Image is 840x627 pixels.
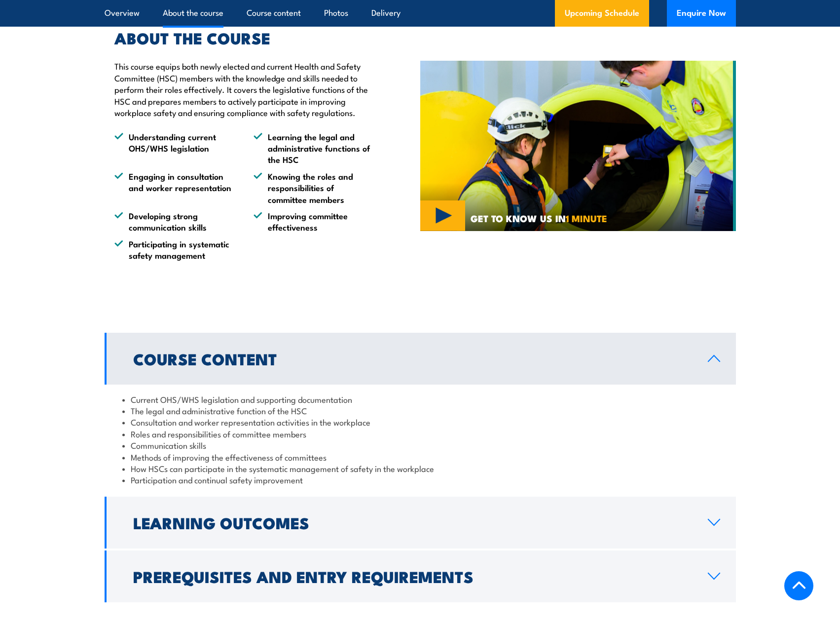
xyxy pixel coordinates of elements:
[254,131,375,165] li: Learning the legal and administrative functions of the HSC
[105,497,736,549] a: Learning Outcomes
[471,214,607,223] span: GET TO KNOW US IN
[254,170,375,205] li: Knowing the roles and responsibilities of committee members
[122,474,718,485] li: Participation and continual safety improvement
[114,210,236,233] li: Developing strong communication skills
[566,211,607,225] strong: 1 MINUTE
[114,31,375,44] h2: ABOUT THE COURSE
[114,131,236,165] li: Understanding current OHS/WHS legislation
[114,60,375,118] p: This course equips both newly elected and current Health and Safety Committee (HSC) members with ...
[122,463,718,474] li: How HSCs can participate in the systematic management of safety in the workplace
[122,451,718,463] li: Methods of improving the effectiveness of committees
[114,170,236,205] li: Engaging in consultation and worker representation
[122,439,718,451] li: Communication skills
[254,210,375,233] li: Improving committee effectiveness
[122,405,718,416] li: The legal and administrative function of the HSC
[133,569,692,583] h2: Prerequisites and Entry Requirements
[122,416,718,428] li: Consultation and worker representation activities in the workplace
[122,393,718,405] li: Current OHS/WHS legislation and supporting documentation
[114,238,236,261] li: Participating in systematic safety management
[133,515,692,529] h2: Learning Outcomes
[133,352,692,365] h2: Course Content
[122,428,718,439] li: Roles and responsibilities of committee members
[105,550,736,602] a: Prerequisites and Entry Requirements
[105,333,736,385] a: Course Content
